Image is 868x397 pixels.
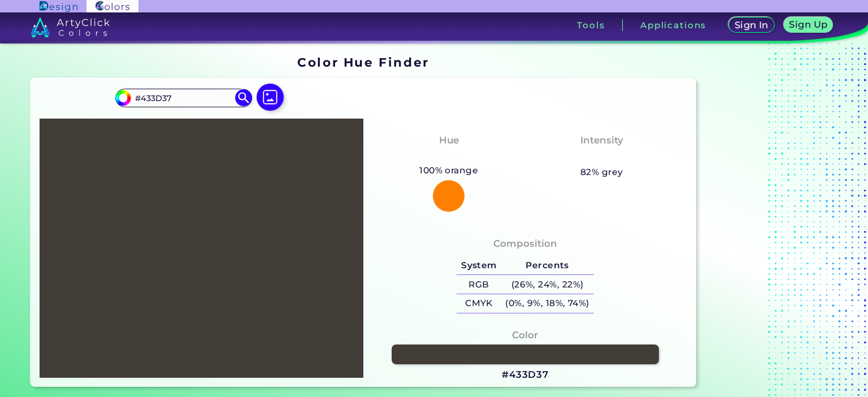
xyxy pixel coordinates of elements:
[580,165,623,180] h5: 82% grey
[415,163,483,178] h5: 100% orange
[502,368,549,382] h3: #433D37
[457,256,501,275] h5: System
[424,150,473,164] h3: Orange
[297,54,429,71] h1: Color Hue Finder
[131,90,236,106] input: type color..
[580,132,623,149] h4: Intensity
[736,21,767,29] h5: Sign In
[791,20,826,29] h5: Sign Up
[457,275,501,294] h5: RGB
[577,21,605,29] h3: Tools
[731,18,772,32] a: Sign In
[501,275,594,294] h5: (26%, 24%, 22%)
[235,89,252,106] img: icon search
[585,150,618,164] h3: Pale
[786,18,831,32] a: Sign Up
[501,256,594,275] h5: Percents
[640,21,706,29] h3: Applications
[457,294,501,313] h5: CMYK
[40,1,77,12] img: ArtyClick Design logo
[512,327,538,343] h4: Color
[31,17,110,37] img: logo_artyclick_colors_white.svg
[501,294,594,313] h5: (0%, 9%, 18%, 74%)
[257,84,284,111] img: icon picture
[439,132,459,149] h4: Hue
[493,235,557,252] h4: Composition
